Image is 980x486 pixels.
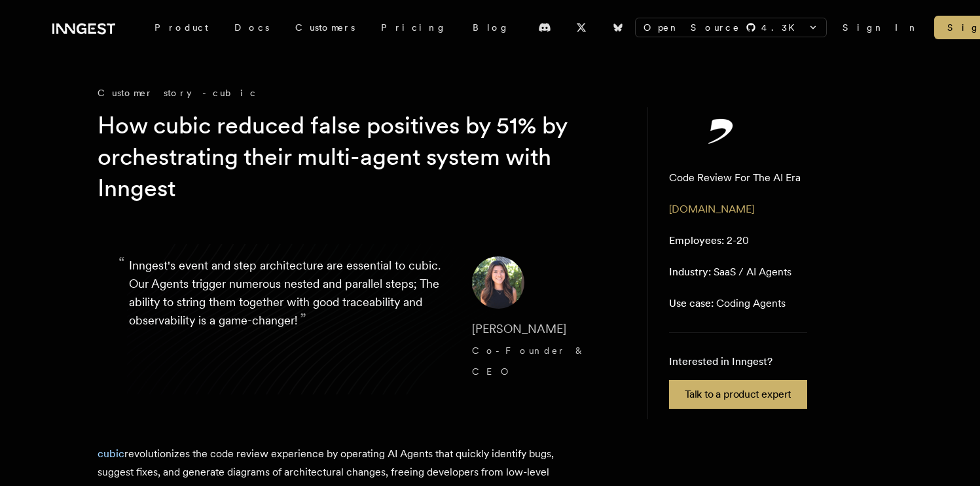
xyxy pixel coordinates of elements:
[221,16,282,39] a: Docs
[669,233,749,249] p: 2-20
[644,21,740,34] span: Open Source
[669,234,724,247] span: Employees:
[669,170,801,186] p: Code Review For The AI Era
[98,110,600,204] h1: How cubic reduced false positives by 51% by orchestrating their multi-agent system with Inngest
[460,16,522,39] a: Blog
[141,16,221,39] div: Product
[669,264,791,280] p: SaaS / AI Agents
[669,266,711,278] span: Industry:
[669,203,754,215] a: [DOMAIN_NAME]
[530,17,559,38] a: Discord
[472,256,524,309] img: Image of Allis Yao
[282,16,368,39] a: Customers
[761,21,803,34] span: 4.3 K
[300,309,306,328] span: ”
[669,354,807,370] p: Interested in Inngest?
[669,296,786,311] p: Coding Agents
[98,86,621,99] div: Customer story - cubic
[472,322,566,336] span: [PERSON_NAME]
[472,345,586,377] span: Co-Founder & CEO
[604,17,632,38] a: Bluesky
[669,118,774,144] img: cubic's logo
[843,21,918,34] a: Sign In
[567,17,596,38] a: X
[368,16,460,39] a: Pricing
[669,380,807,409] a: Talk to a product expert
[98,447,124,460] a: cubic
[669,297,714,309] span: Use case:
[129,256,451,382] p: Inngest's event and step architecture are essential to cubic. Our Agents trigger numerous nested ...
[118,259,125,267] span: “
